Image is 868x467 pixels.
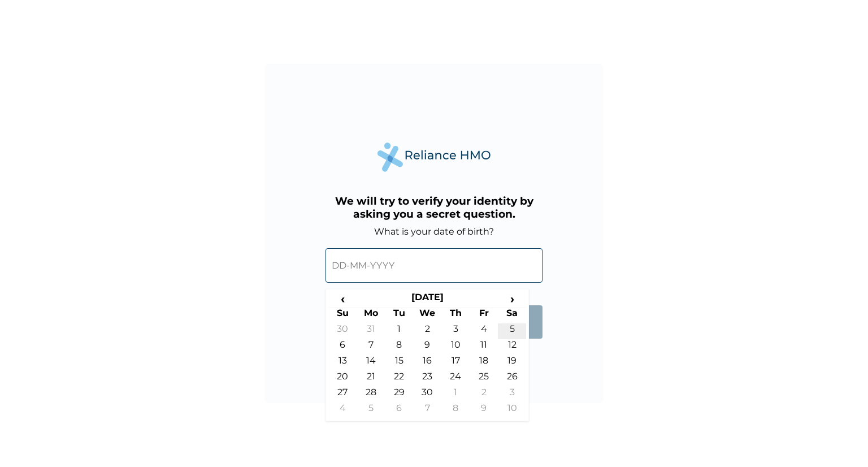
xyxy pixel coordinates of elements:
[328,371,357,387] td: 20
[357,323,385,339] td: 31
[357,355,385,371] td: 14
[498,387,526,403] td: 3
[470,323,498,339] td: 4
[357,371,385,387] td: 21
[413,308,441,323] th: We
[498,323,526,339] td: 5
[498,355,526,371] td: 19
[413,371,441,387] td: 23
[328,403,357,418] td: 4
[328,339,357,355] td: 6
[441,323,470,339] td: 3
[328,308,357,323] th: Su
[470,371,498,387] td: 25
[498,292,526,306] span: ›
[470,308,498,323] th: Fr
[385,403,413,418] td: 6
[441,371,470,387] td: 24
[328,323,357,339] td: 30
[441,339,470,355] td: 10
[498,308,526,323] th: Sa
[357,339,385,355] td: 7
[441,403,470,418] td: 8
[413,403,441,418] td: 7
[385,387,413,403] td: 29
[470,387,498,403] td: 2
[325,248,542,283] input: DD-MM-YYYY
[374,226,494,237] label: What is your date of birth?
[357,292,498,308] th: [DATE]
[385,355,413,371] td: 15
[385,339,413,355] td: 8
[413,355,441,371] td: 16
[357,387,385,403] td: 28
[385,323,413,339] td: 1
[328,387,357,403] td: 27
[441,355,470,371] td: 17
[470,355,498,371] td: 18
[328,355,357,371] td: 13
[441,308,470,323] th: Th
[498,403,526,418] td: 10
[498,371,526,387] td: 26
[441,387,470,403] td: 1
[325,194,542,220] h3: We will try to verify your identity by asking you a secret question.
[385,308,413,323] th: Tu
[413,323,441,339] td: 2
[413,387,441,403] td: 30
[385,371,413,387] td: 22
[470,339,498,355] td: 11
[498,339,526,355] td: 12
[357,403,385,418] td: 5
[470,403,498,418] td: 9
[328,292,357,306] span: ‹
[413,339,441,355] td: 9
[357,308,385,323] th: Mo
[377,142,491,171] img: Reliance Health's Logo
